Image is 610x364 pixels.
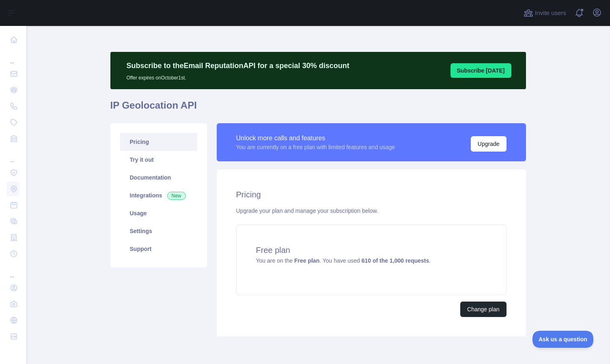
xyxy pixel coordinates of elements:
h1: IP Geolocation API [110,99,526,118]
button: Subscribe [DATE] [450,63,511,78]
div: Unlock more calls and features [236,133,395,143]
span: Invite users [535,9,566,18]
div: ... [6,263,19,279]
div: Upgrade your plan and manage your subscription below. [236,207,507,215]
strong: Free plan [294,257,319,264]
p: Offer expires on October 1st. [127,71,349,81]
strong: 610 of the 1,000 requests [362,257,429,264]
div: ... [6,148,19,164]
a: Support [120,240,197,258]
span: New [167,192,186,200]
button: Change plan [460,302,506,317]
h2: Pricing [236,189,507,200]
a: Try it out [120,151,197,169]
a: Settings [120,222,197,240]
a: Documentation [120,169,197,186]
h4: Free plan [256,244,487,256]
a: Usage [120,204,197,222]
a: Pricing [120,133,197,151]
button: Invite users [522,6,568,19]
div: ... [6,49,19,65]
span: You are on the . You have used . [256,257,431,264]
iframe: Toggle Customer Support [532,331,594,348]
div: You are currently on a free plan with limited features and usage [236,143,395,151]
button: Upgrade [471,136,507,152]
p: Subscribe to the Email Reputation API for a special 30 % discount [127,60,349,71]
a: Integrations New [120,186,197,204]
